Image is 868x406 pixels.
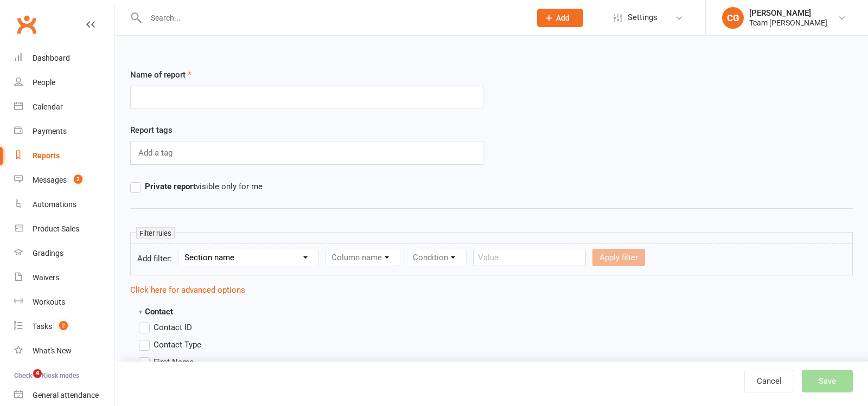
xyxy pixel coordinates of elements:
[33,200,76,209] div: Automations
[473,249,586,266] input: Value
[33,346,72,355] div: What's New
[14,119,114,144] a: Payments
[136,227,175,239] small: Filter rules
[14,144,114,168] a: Reports
[722,7,744,29] div: CG
[154,321,192,332] span: Contact ID
[749,8,827,18] div: [PERSON_NAME]
[744,370,794,392] a: Cancel
[749,18,827,28] div: Team [PERSON_NAME]
[14,290,114,314] a: Workouts
[137,146,176,160] input: Add a tag
[130,243,853,275] form: Add filter:
[33,78,55,87] div: People
[33,127,67,136] div: Payments
[14,314,114,339] a: Tasks 2
[33,224,79,233] div: Product Sales
[14,241,114,266] a: Gradings
[14,46,114,70] a: Dashboard
[130,68,192,81] label: Name of report
[14,168,114,192] a: Messages 2
[33,151,60,160] div: Reports
[33,273,59,282] div: Waivers
[33,298,65,306] div: Workouts
[130,124,173,137] label: Report tags
[628,5,658,30] span: Settings
[74,175,82,184] span: 2
[33,102,63,111] div: Calendar
[14,217,114,241] a: Product Sales
[14,266,114,290] a: Waivers
[139,307,173,317] strong: Contact
[14,192,114,217] a: Automations
[33,391,99,399] div: General attendance
[33,249,63,257] div: Gradings
[59,321,68,330] span: 2
[33,322,52,331] div: Tasks
[33,54,70,62] div: Dashboard
[14,95,114,119] a: Calendar
[145,182,196,191] strong: Private report
[143,10,523,25] input: Search...
[537,9,583,27] button: Add
[13,11,40,38] a: Clubworx
[556,14,570,22] span: Add
[33,369,42,378] span: 4
[145,180,263,191] span: visible only for me
[130,285,245,295] a: Click here for advanced options
[14,339,114,363] a: What's New
[11,369,37,395] iframe: Intercom live chat
[14,70,114,95] a: People
[154,338,201,350] span: Contact Type
[33,176,67,184] div: Messages
[154,356,194,367] span: First Name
